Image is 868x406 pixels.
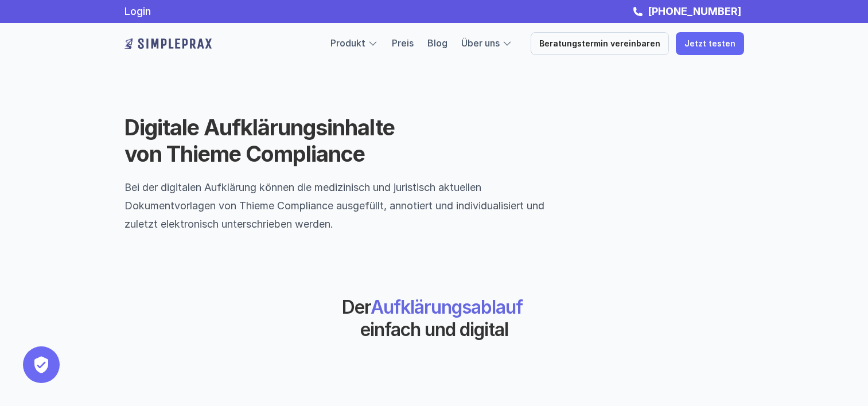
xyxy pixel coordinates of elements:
[684,39,735,49] p: Jetzt testen
[648,5,741,17] strong: [PHONE_NUMBER]
[645,5,744,17] a: [PHONE_NUMBER]
[330,37,365,49] a: Produkt
[371,296,523,318] span: Aufklärungsablauf
[392,37,414,49] a: Preis
[124,115,411,167] h1: Digitale Aufklärungsinhalte von Thieme Compliance
[124,5,151,17] a: Login
[531,32,669,55] a: Beratungstermin vereinbaren
[427,37,447,49] a: Blog
[248,296,621,341] h2: Der einfach und digital
[676,32,744,55] a: Jetzt testen
[461,37,500,49] a: Über uns
[124,178,558,233] p: Bei der digitalen Aufklärung können die medizinisch und juristisch aktuellen Dokumentvorlagen von...
[539,39,660,49] p: Beratungstermin vereinbaren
